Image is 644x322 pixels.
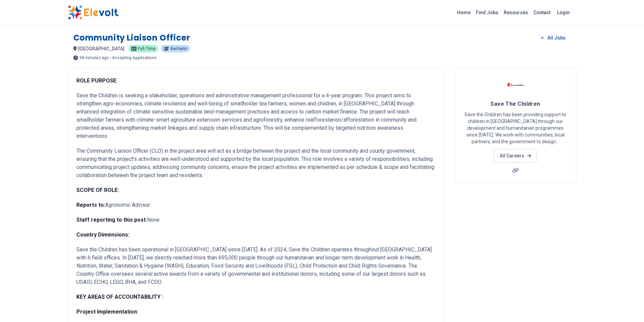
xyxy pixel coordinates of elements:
h1: Community Liaison Officer [73,32,190,43]
a: Home [454,7,473,18]
img: Save The Children [507,77,524,94]
a: Resources [501,7,531,18]
img: Elevolt [68,5,119,20]
a: Contact [531,7,553,18]
span: Save The Children [491,101,540,107]
p: Save the Children has been providing support to children in [GEOGRAPHIC_DATA] through our develop... [463,111,568,145]
strong: Staff reporting to this post: [76,217,147,223]
strong: Country Dimensions: [76,231,129,238]
p: The Community Liaison Officer (CLO) in the project area will act as a bridge between the project ... [76,147,435,179]
span: 58 minutes ago [79,56,109,60]
a: All Careers [494,149,537,163]
span: Full-time [138,47,156,51]
a: All Jobs [536,33,571,43]
span: Bachelor [171,47,187,51]
strong: Project Implementation: [76,308,138,315]
strong: KEY AREAS OF ACCOUNTABILITY : [76,294,163,300]
p: - Accepting Applications [110,56,157,60]
a: Login [553,6,574,19]
p: Save the Children is seeking a stakeholder, operations and administrative management professional... [76,92,435,140]
strong: SCOPE OF ROLE: [76,187,119,193]
a: Find Jobs [473,7,501,18]
span: [GEOGRAPHIC_DATA] [78,46,124,51]
p: None [76,216,435,224]
p: Agronomic Advisor [76,201,435,209]
p: Save the Children has been operational in [GEOGRAPHIC_DATA] since [DATE]. As of 2024, Save the Ch... [76,246,435,286]
strong: ROLE PURPOSE: [76,77,118,84]
strong: Reports to: [76,202,105,208]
